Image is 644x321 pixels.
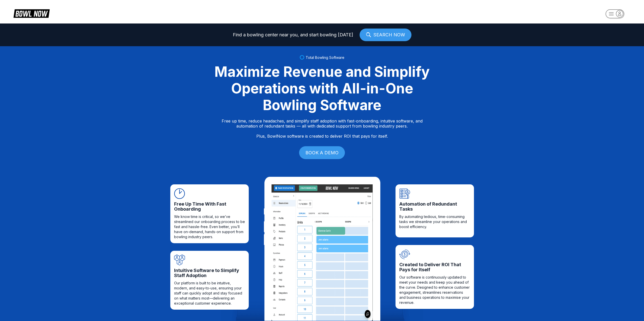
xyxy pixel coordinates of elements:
p: Free up time, reduce headaches, and simplify staff adoption with fast-onboarding, intuitive softw... [222,118,423,139]
img: iPad frame [264,177,380,321]
img: Content image [272,184,373,321]
span: By automating tedious, time-consuming tasks we streamline your operations and boost efficiency. [399,214,470,229]
span: Intuitive Software to Simplify Staff Adoption [174,268,245,278]
span: Free Up Time With Fast Onboarding [174,202,245,212]
span: Created to Deliver ROI That Pays for Itself [399,262,470,272]
span: Automation of Redundant Tasks [399,202,470,212]
span: We know time is critical, so we’ve streamlined our onboarding process to be fast and hassle-free.... [174,214,245,239]
span: Our platform is built to be intuitive, modern, and easy-to-use, ensuring your staff can quickly a... [174,281,245,306]
span: Total Bowling Software [306,55,344,60]
span: Find a bowling center near you, and start bowling [DATE] [233,32,353,37]
a: SEARCH NOW [360,29,411,41]
a: BOOK A DEMO [299,146,345,159]
span: Our software is continuously updated to meet your needs and keep you ahead of the curve. Designed... [399,275,470,305]
div: Maximize Revenue and Simplify Operations with All-in-One Bowling Software [208,63,436,113]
